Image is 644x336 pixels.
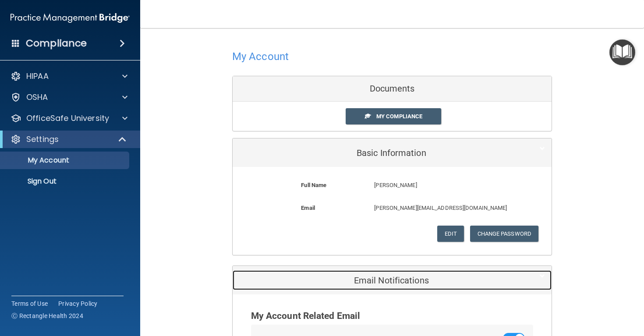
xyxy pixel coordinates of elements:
[11,299,48,308] a: Terms of Use
[26,113,109,124] p: OfficeSafe University
[232,51,289,62] h4: My Account
[26,134,59,145] p: Settings
[6,177,125,186] p: Sign Out
[26,92,48,103] p: OSHA
[11,134,127,145] a: Settings
[58,299,98,308] a: Privacy Policy
[239,276,518,285] h5: Email Notifications
[376,113,422,120] span: My Compliance
[239,143,545,163] a: Basic Information
[470,226,539,242] button: Change Password
[6,156,125,165] p: My Account
[11,71,127,81] a: HIPAA
[301,182,326,188] b: Full Name
[239,148,518,158] h5: Basic Information
[26,37,87,50] h4: Compliance
[239,270,545,290] a: Email Notifications
[374,180,507,191] p: [PERSON_NAME]
[437,226,464,242] button: Edit
[11,311,83,320] span: Ⓒ Rectangle Health 2024
[600,276,633,309] iframe: Drift Widget Chat Controller
[301,205,315,211] b: Email
[374,203,507,213] p: [PERSON_NAME][EMAIL_ADDRESS][DOMAIN_NAME]
[11,92,127,103] a: OSHA
[26,71,49,81] p: HIPAA
[11,113,127,124] a: OfficeSafe University
[609,39,635,65] button: Open Resource Center
[11,9,130,27] img: PMB logo
[233,76,552,102] div: Documents
[251,308,534,325] div: My Account Related Email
